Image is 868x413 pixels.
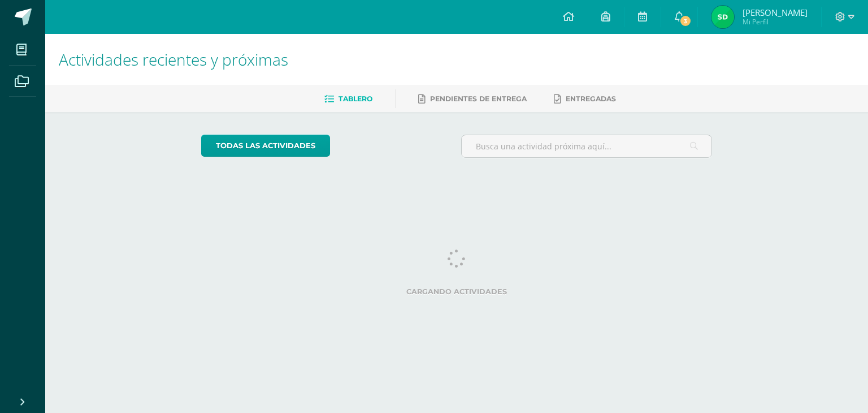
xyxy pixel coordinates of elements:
[430,94,527,103] span: Pendientes de entrega
[201,287,713,296] label: Cargando actividades
[566,94,616,103] span: Entregadas
[743,17,808,27] span: Mi Perfil
[201,135,330,157] a: todas las Actividades
[679,15,692,27] span: 3
[338,94,372,103] span: Tablero
[418,90,527,108] a: Pendientes de entrega
[59,49,288,70] span: Actividades recientes y próximas
[711,6,734,28] img: 324bb892814eceb0f5012498de3a169f.png
[462,135,712,157] input: Busca una actividad próxima aquí...
[554,90,616,108] a: Entregadas
[743,7,808,18] span: [PERSON_NAME]
[324,90,372,108] a: Tablero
